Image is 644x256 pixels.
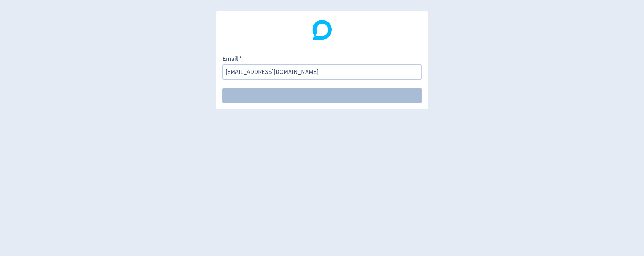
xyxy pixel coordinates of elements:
button: ··· [222,88,422,103]
label: Email * [222,54,242,64]
span: · [323,92,324,99]
span: · [321,92,323,99]
img: Digivizer Logo [312,20,332,40]
span: · [320,92,321,99]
